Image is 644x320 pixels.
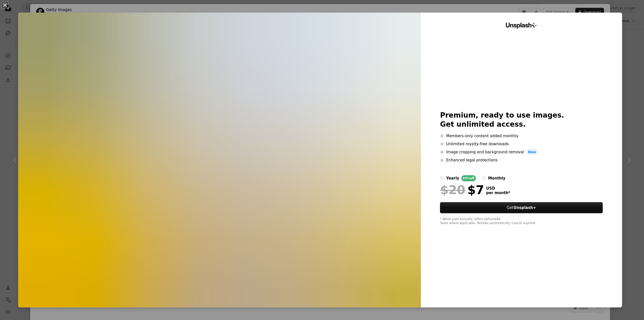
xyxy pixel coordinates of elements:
[482,176,486,180] input: monthly
[461,175,476,181] div: 65% off
[440,202,603,213] button: GetUnsplash+
[440,141,603,147] li: Unlimited royalty-free downloads
[440,111,603,129] h2: Premium, ready to use images. Get unlimited access.
[440,183,484,196] div: $7
[440,133,603,139] li: Members-only content added monthly
[440,176,444,180] input: yearly65%off
[526,149,538,155] span: New
[440,157,603,163] li: Enhanced legal protections
[440,183,465,196] span: $20
[440,149,603,155] li: Image cropping and background removal
[513,205,536,210] strong: Unsplash+
[440,217,603,225] div: * When paid annually, billed upfront $84 Taxes where applicable. Renews automatically. Cancel any...
[488,175,505,181] div: monthly
[486,186,510,191] span: USD
[446,175,459,181] div: yearly
[486,191,510,195] span: per month *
